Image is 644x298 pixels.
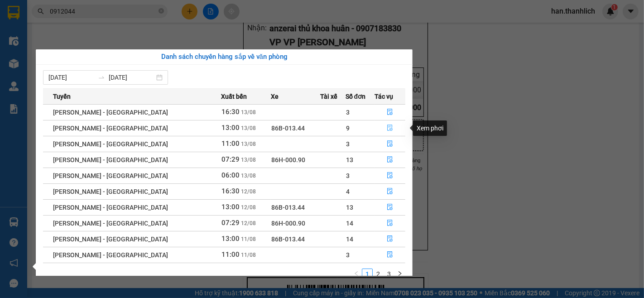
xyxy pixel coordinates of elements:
[271,91,279,101] span: Xe
[320,91,337,101] span: Tài xế
[221,187,240,195] span: 16:30
[346,109,350,116] span: 3
[354,271,359,276] span: left
[62,60,69,67] span: environment
[53,109,168,116] span: [PERSON_NAME] - [GEOGRAPHIC_DATA]
[271,204,305,211] span: 86B-013.44
[346,220,353,227] span: 14
[346,236,353,243] span: 14
[394,269,405,279] li: Next Page
[362,269,373,279] li: 1
[387,109,393,116] span: file-done
[271,220,305,227] span: 86H-000.90
[346,251,350,259] span: 3
[221,155,240,163] span: 07:29
[397,271,403,276] span: right
[53,125,168,132] span: [PERSON_NAME] - [GEOGRAPHIC_DATA]
[43,52,405,62] div: Danh sách chuyến hàng sắp về văn phòng
[221,219,240,227] span: 07:29
[387,220,393,227] span: file-done
[221,91,247,101] span: Xuất bến
[375,105,405,120] button: file-done
[375,168,405,183] button: file-done
[241,204,256,211] span: 12/08
[346,172,350,179] span: 3
[98,74,105,81] span: to
[375,121,405,135] button: file-done
[109,72,154,82] input: Đến ngày
[271,125,305,132] span: 86B-013.44
[221,124,240,132] span: 13:00
[351,269,362,279] button: left
[221,250,240,259] span: 11:00
[346,91,366,101] span: Số đơn
[375,232,405,246] button: file-done
[62,38,120,58] li: VP VP [PERSON_NAME]
[271,236,305,243] span: 86B-013.44
[384,269,394,279] li: 3
[241,220,256,226] span: 12/08
[241,188,256,195] span: 12/08
[346,156,353,163] span: 13
[53,156,168,163] span: [PERSON_NAME] - [GEOGRAPHIC_DATA]
[346,125,350,132] span: 9
[346,188,350,195] span: 4
[362,269,372,279] a: 1
[351,269,362,279] li: Previous Page
[221,108,240,116] span: 16:30
[387,140,393,148] span: file-done
[387,156,393,163] span: file-done
[346,140,350,148] span: 3
[394,269,405,279] button: right
[375,248,405,262] button: file-done
[375,91,393,101] span: Tác vụ
[346,204,353,211] span: 13
[241,236,256,242] span: 11/08
[375,200,405,215] button: file-done
[241,141,256,147] span: 13/08
[387,251,393,259] span: file-done
[221,235,240,243] span: 13:00
[221,139,240,148] span: 11:00
[375,216,405,231] button: file-done
[271,156,305,163] span: 86H-000.90
[5,5,131,22] li: [PERSON_NAME]
[53,236,168,243] span: [PERSON_NAME] - [GEOGRAPHIC_DATA]
[241,125,256,131] span: 13/08
[241,173,256,179] span: 13/08
[241,157,256,163] span: 13/08
[53,251,168,259] span: [PERSON_NAME] - [GEOGRAPHIC_DATA]
[53,188,168,195] span: [PERSON_NAME] - [GEOGRAPHIC_DATA]
[373,269,383,279] a: 2
[375,137,405,151] button: file-done
[384,269,394,279] a: 3
[375,153,405,167] button: file-done
[375,184,405,199] button: file-done
[98,74,105,81] span: swap-right
[387,188,393,195] span: file-done
[387,125,393,132] span: file-done
[241,252,256,258] span: 11/08
[241,109,256,115] span: 13/08
[221,203,240,211] span: 13:00
[53,140,168,148] span: [PERSON_NAME] - [GEOGRAPHIC_DATA]
[5,38,62,68] li: VP VP [GEOGRAPHIC_DATA]
[53,91,71,101] span: Tuyến
[387,236,393,243] span: file-done
[387,172,393,179] span: file-done
[62,60,119,107] b: Lô 6 0607 [GEOGRAPHIC_DATA], [GEOGRAPHIC_DATA]
[373,269,384,279] li: 2
[53,204,168,211] span: [PERSON_NAME] - [GEOGRAPHIC_DATA]
[48,72,94,82] input: Từ ngày
[53,220,168,227] span: [PERSON_NAME] - [GEOGRAPHIC_DATA]
[387,204,393,211] span: file-done
[413,120,447,136] div: Xem phơi
[221,171,240,179] span: 06:00
[53,172,168,179] span: [PERSON_NAME] - [GEOGRAPHIC_DATA]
